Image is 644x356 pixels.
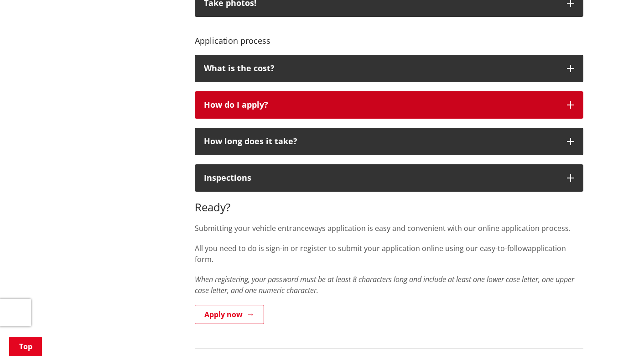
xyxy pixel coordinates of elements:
[195,223,583,234] p: Submitting your vehicle entranceways application is easy and convenient with our online applicati...
[195,274,574,295] em: When registering, your password must be at least 8 characters long and include at least one lower...
[204,100,558,110] div: How do I apply?
[204,173,558,183] div: Inspections
[195,128,583,155] button: How long does it take?
[195,26,583,46] h4: Application process
[9,337,42,356] a: Top
[195,305,264,324] a: Apply now
[204,64,558,73] div: What is the cost?
[195,201,583,214] h3: Ready?
[195,164,583,192] button: Inspections
[195,243,583,265] p: All you need to do is sign-in or register to submit your application online using our easy-to-fol...
[195,55,583,82] button: What is the cost?
[195,91,583,119] button: How do I apply?
[204,137,558,146] div: How long does it take?
[602,318,635,351] iframe: Messenger Launcher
